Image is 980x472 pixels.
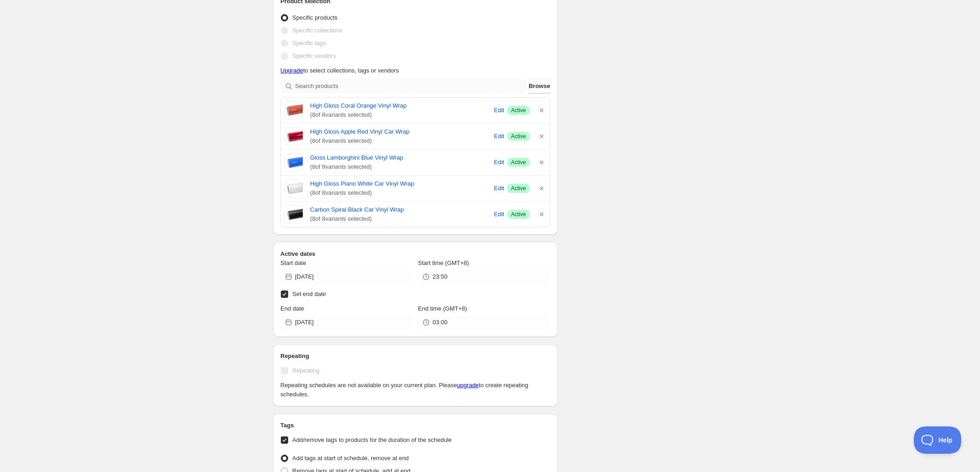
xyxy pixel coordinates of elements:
button: Edit [493,155,506,170]
button: Edit [493,103,506,118]
span: End date [280,305,304,312]
input: Search products [295,79,527,93]
span: ( 8 of 8 variants selected) [310,110,491,119]
span: Specific collections [292,27,342,34]
h2: Active dates [280,249,550,259]
a: Gloss Lamborghini Blue Vinyl Wrap [310,153,491,162]
span: Start time (GMT+8) [418,259,469,266]
span: Specific products [292,14,337,21]
span: Browse [529,82,550,91]
span: Active [511,107,526,114]
p: to select collections, tags or vendors [280,66,550,75]
span: Set end date [292,290,326,297]
span: Repeating [292,367,319,374]
h2: Tags [280,421,550,430]
span: Edit [494,158,504,167]
span: Edit [494,184,504,193]
span: Add tags at start of schedule, remove at end [292,455,409,462]
span: Edit [494,106,504,115]
span: Active [511,211,526,218]
span: Active [511,159,526,166]
a: Upgrade [280,67,303,74]
span: ( 8 of 8 variants selected) [310,188,491,197]
a: Carbon Spiral Black Car Vinyl Wrap [310,205,491,214]
span: Active [511,133,526,140]
a: High Gloss Piano White Car Vinyl Wrap [310,179,491,188]
span: End time (GMT+8) [418,305,467,312]
span: ( 8 of 8 variants selected) [310,162,491,171]
span: Start date [280,259,306,266]
span: ( 8 of 8 variants selected) [310,136,491,145]
button: Edit [493,181,506,196]
span: Edit [494,210,504,219]
span: Specific vendors [292,52,336,59]
p: Repeating schedules are not available on your current plan. Please to create repeating schedules. [280,381,550,399]
span: Add/remove tags to products for the duration of the schedule [292,436,452,443]
span: ( 8 of 8 variants selected) [310,214,491,223]
span: Specific tags [292,40,326,47]
button: Browse [529,79,550,93]
a: High Gloss Apple Red Vinyl Car Wrap [310,127,491,136]
a: High Gloss Coral Orange Vinyl Wrap [310,101,491,110]
a: upgrade [457,382,479,389]
h2: Repeating [280,352,550,361]
button: Edit [493,207,506,222]
button: Edit [493,129,506,144]
iframe: Toggle Customer Support [914,426,962,454]
span: Active [511,185,526,192]
span: Edit [494,132,504,141]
